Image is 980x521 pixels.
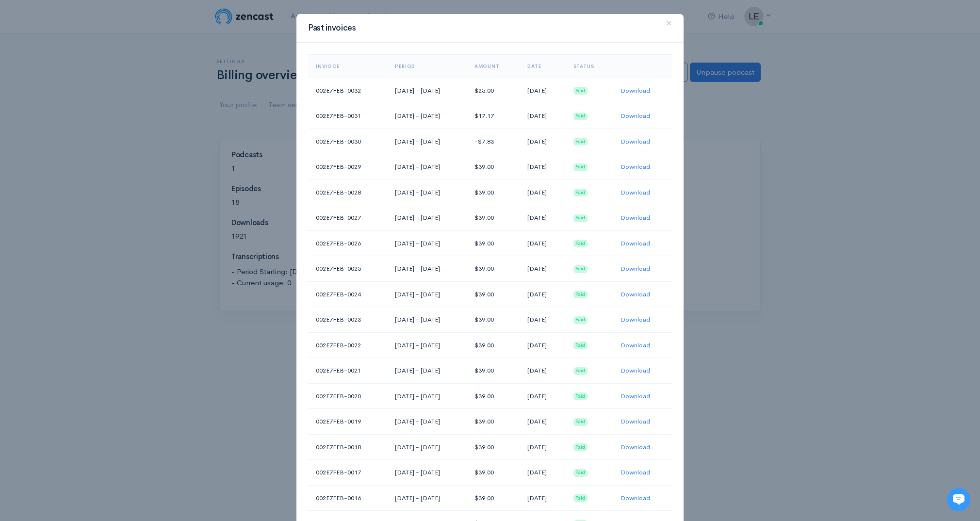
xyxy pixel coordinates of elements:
span: × [666,16,672,30]
td: $17.17 [467,103,520,129]
td: 002E7FEB-0024 [308,281,387,307]
td: [DATE] [520,383,565,409]
td: [DATE] [520,129,565,154]
td: $39.00 [467,409,520,435]
span: Paid [573,214,588,222]
span: Paid [573,113,588,120]
span: Paid [573,342,588,349]
td: 002E7FEB-0017 [308,460,387,486]
th: Date [520,54,565,78]
a: Download [621,213,650,222]
td: [DATE] - [DATE] [387,154,466,180]
a: Download [621,290,650,298]
td: $39.00 [467,383,520,409]
td: $39.00 [467,230,520,256]
a: Download [621,137,650,146]
span: Paid [573,240,588,247]
input: Search articles [28,182,173,202]
iframe: gist-messenger-bubble-iframe [947,488,970,511]
td: [DATE] - [DATE] [387,78,466,103]
td: -$7.83 [467,129,520,154]
span: Paid [573,189,588,196]
td: [DATE] - [DATE] [387,179,466,205]
span: Paid [573,138,588,146]
td: [DATE] - [DATE] [387,256,466,282]
td: [DATE] - [DATE] [387,230,466,256]
td: [DATE] - [DATE] [387,358,466,384]
td: [DATE] - [DATE] [387,409,466,435]
td: [DATE] [520,103,565,129]
button: New conversation [15,129,179,148]
td: 002E7FEB-0027 [308,205,387,231]
th: Status [566,54,613,78]
span: Paid [573,316,588,324]
span: Paid [573,392,588,400]
td: 002E7FEB-0020 [308,383,387,409]
td: [DATE] - [DATE] [387,307,466,333]
th: Invioce [308,54,387,78]
th: Amount [467,54,520,78]
a: Download [621,315,650,324]
td: [DATE] [520,409,565,435]
td: [DATE] - [DATE] [387,460,466,486]
a: Download [621,417,650,425]
td: 002E7FEB-0029 [308,154,387,180]
th: Period [387,54,466,78]
a: Download [621,341,650,349]
td: $39.00 [467,460,520,486]
td: 002E7FEB-0021 [308,358,387,384]
td: $39.00 [467,256,520,282]
td: [DATE] [520,332,565,358]
a: Download [621,239,650,247]
span: Paid [573,367,588,375]
td: $39.00 [467,179,520,205]
td: 002E7FEB-0026 [308,230,387,256]
a: Download [621,86,650,95]
td: $39.00 [467,154,520,180]
td: [DATE] - [DATE] [387,103,466,129]
a: Download [621,443,650,451]
a: Download [621,392,650,400]
td: [DATE] [520,485,565,511]
td: [DATE] [520,154,565,180]
td: [DATE] [520,256,565,282]
td: [DATE] - [DATE] [387,434,466,460]
td: [DATE] - [DATE] [387,332,466,358]
span: Paid [573,469,588,477]
td: [DATE] [520,179,565,205]
td: 002E7FEB-0019 [308,409,387,435]
span: New conversation [63,134,116,142]
td: 002E7FEB-0018 [308,434,387,460]
td: 002E7FEB-0028 [308,179,387,205]
td: [DATE] - [DATE] [387,485,466,511]
h2: Just let us know if you need anything and we'll be happy to help! 🙂 [15,65,180,111]
td: [DATE] [520,78,565,103]
td: [DATE] - [DATE] [387,281,466,307]
td: 002E7FEB-0031 [308,103,387,129]
a: Download [621,494,650,502]
button: Close [654,10,684,37]
a: Download [621,366,650,374]
a: Download [621,264,650,273]
span: Paid [573,494,588,502]
td: 002E7FEB-0032 [308,78,387,103]
td: $39.00 [467,485,520,511]
td: $39.00 [467,434,520,460]
td: [DATE] - [DATE] [387,383,466,409]
td: [DATE] [520,230,565,256]
a: Download [621,163,650,171]
td: 002E7FEB-0022 [308,332,387,358]
h1: Hi 👋 [15,47,180,63]
span: Paid [573,87,588,95]
td: $39.00 [467,332,520,358]
td: 002E7FEB-0016 [308,485,387,511]
span: Paid [573,418,588,426]
span: Paid [573,163,588,171]
td: $39.00 [467,205,520,231]
td: [DATE] - [DATE] [387,129,466,154]
td: [DATE] [520,358,565,384]
span: Paid [573,291,588,298]
td: [DATE] [520,460,565,486]
td: 002E7FEB-0025 [308,256,387,282]
td: $39.00 [467,307,520,333]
